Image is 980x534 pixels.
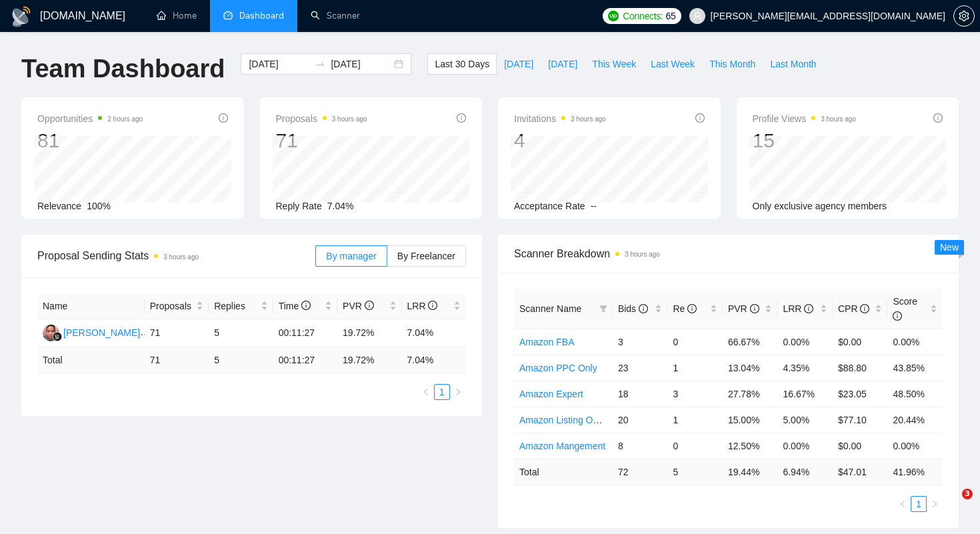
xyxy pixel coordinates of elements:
span: Reply Rate [276,201,322,211]
td: 16.67% [777,381,833,407]
time: 3 hours ago [332,115,367,123]
span: 3 [962,489,973,499]
img: upwork-logo.png [608,11,619,21]
span: user [693,11,702,21]
span: info-circle [301,301,311,310]
button: [DATE] [497,53,541,75]
td: 1 [667,355,723,381]
td: 8 [613,433,668,459]
input: End date [331,57,391,71]
span: 100% [87,201,111,211]
span: info-circle [457,113,466,123]
td: 5 [667,459,723,485]
span: Opportunities [37,111,143,127]
td: 43.85% [887,355,943,381]
td: $0.00 [833,433,888,459]
td: 19.72% [337,319,401,347]
span: info-circle [933,113,943,123]
td: 7.04% [402,319,467,347]
span: By Freelancer [397,251,455,261]
a: Amazon FBA [519,337,574,347]
li: Next Page [450,384,466,400]
img: logo [11,6,32,27]
li: Next Page [927,496,943,512]
button: Last 30 Days [427,53,497,75]
span: Last 30 Days [435,57,489,71]
span: filter [599,305,607,313]
span: Scanner Breakdown [514,245,943,262]
span: right [931,500,939,508]
button: This Month [702,53,763,75]
td: $0.00 [833,329,888,355]
button: right [450,384,466,400]
span: Connects: [623,9,663,23]
a: setting [953,11,975,21]
td: 27.78% [723,381,778,407]
span: Scanner Name [519,303,581,314]
td: 5 [209,347,273,373]
td: 6.94 % [777,459,833,485]
td: 20.44% [887,407,943,433]
a: Amazon PPC Only [519,363,597,373]
span: Bids [618,303,648,314]
a: MJ[PERSON_NAME] [43,327,140,337]
td: 19.72 % [337,347,401,373]
span: swap-right [315,59,325,69]
button: This Week [585,53,643,75]
span: -- [591,201,597,211]
td: $23.05 [833,381,888,407]
td: 00:11:27 [273,319,337,347]
iframe: Intercom live chat [935,489,967,521]
span: CPR [838,303,869,314]
span: Acceptance Rate [514,201,585,211]
td: 41.96 % [887,459,943,485]
span: info-circle [639,304,648,313]
span: Time [279,301,311,311]
h1: Team Dashboard [21,53,225,85]
time: 3 hours ago [821,115,856,123]
button: Last Week [643,53,702,75]
span: 65 [666,9,676,23]
a: Amazon Mangement [519,441,605,451]
span: New [940,242,959,253]
td: 18 [613,381,668,407]
span: By manager [326,251,376,261]
button: setting [953,5,975,27]
div: 15 [753,128,857,153]
td: Total [514,459,613,485]
span: info-circle [860,304,869,313]
img: MJ [43,325,59,341]
td: 0.00% [887,329,943,355]
span: right [454,388,462,396]
span: Last Month [770,57,816,71]
td: 7.04 % [402,347,467,373]
time: 3 hours ago [625,251,660,258]
div: [PERSON_NAME] [63,325,140,340]
th: Proposals [145,293,209,319]
span: Proposals [276,111,367,127]
span: Proposals [150,299,193,313]
td: 0 [667,433,723,459]
td: $ 47.01 [833,459,888,485]
a: 1 [911,497,926,511]
a: homeHome [157,10,197,21]
span: Dashboard [239,10,284,21]
th: Name [37,293,145,319]
span: [DATE] [548,57,577,71]
span: info-circle [687,304,697,313]
span: [DATE] [504,57,533,71]
td: 3 [613,329,668,355]
span: left [899,500,907,508]
td: $88.80 [833,355,888,381]
span: left [422,388,430,396]
td: 19.44 % [723,459,778,485]
span: This Month [709,57,755,71]
div: 81 [37,128,143,153]
span: Invitations [514,111,606,127]
td: 1 [667,407,723,433]
td: 3 [667,381,723,407]
td: 5.00% [777,407,833,433]
span: Score [893,296,917,321]
time: 3 hours ago [571,115,606,123]
td: 0.00% [777,329,833,355]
